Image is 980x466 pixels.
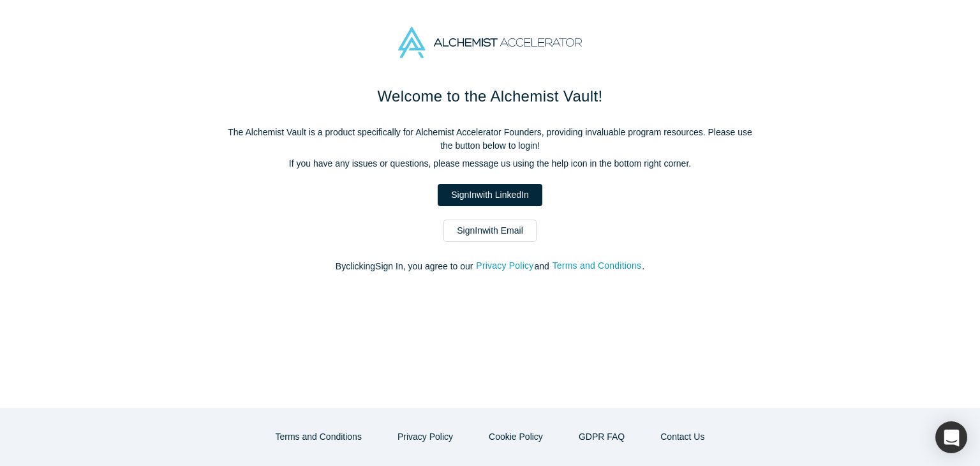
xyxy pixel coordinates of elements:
[398,27,582,58] img: Alchemist Accelerator Logo
[647,426,718,448] button: Contact Us
[384,426,466,448] button: Privacy Policy
[222,157,758,170] p: If you have any issues or questions, please message us using the help icon in the bottom right co...
[262,426,375,448] button: Terms and Conditions
[565,426,638,448] a: GDPR FAQ
[222,126,758,153] p: The Alchemist Vault is a product specifically for Alchemist Accelerator Founders, providing inval...
[222,260,758,273] p: By clicking Sign In , you agree to our and .
[475,259,534,273] button: Privacy Policy
[438,184,542,206] a: SignInwith LinkedIn
[443,220,537,242] a: SignInwith Email
[552,259,642,273] button: Terms and Conditions
[222,85,758,108] h1: Welcome to the Alchemist Vault!
[475,426,556,448] button: Cookie Policy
